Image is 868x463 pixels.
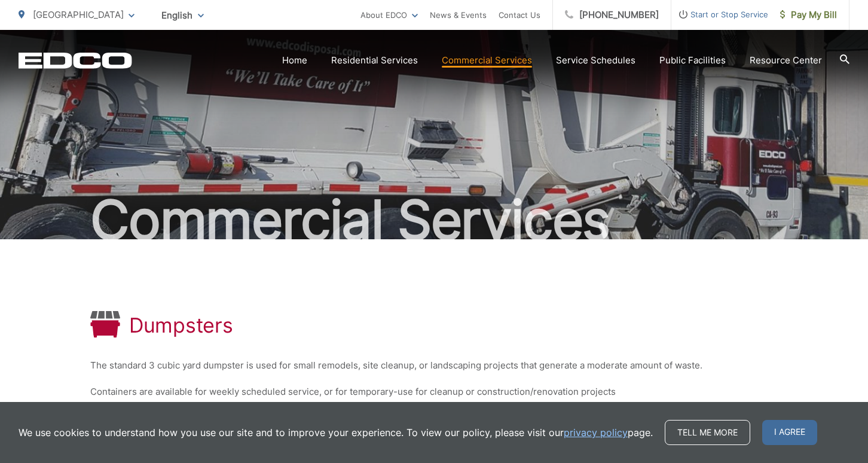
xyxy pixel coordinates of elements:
[19,190,849,250] h2: Commercial Services
[33,9,124,20] span: [GEOGRAPHIC_DATA]
[442,53,532,68] a: Commercial Services
[90,358,778,373] p: The standard 3 cubic yard dumpster is used for small remodels, site cleanup, or landscaping proje...
[430,8,487,22] a: News & Events
[90,385,778,399] p: Containers are available for weekly scheduled service, or for temporary-use for cleanup or constr...
[331,53,418,68] a: Residential Services
[360,8,418,22] a: About EDCO
[129,313,233,337] h1: Dumpsters
[665,420,750,445] a: Tell me more
[282,53,307,68] a: Home
[499,8,540,22] a: Contact Us
[750,53,822,68] a: Resource Center
[19,52,132,69] a: EDCD logo. Return to the homepage.
[564,425,628,440] a: privacy policy
[780,8,837,22] span: Pay My Bill
[762,420,817,445] span: I agree
[152,5,213,26] span: English
[556,53,635,68] a: Service Schedules
[659,53,726,68] a: Public Facilities
[19,425,653,440] p: We use cookies to understand how you use our site and to improve your experience. To view our pol...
